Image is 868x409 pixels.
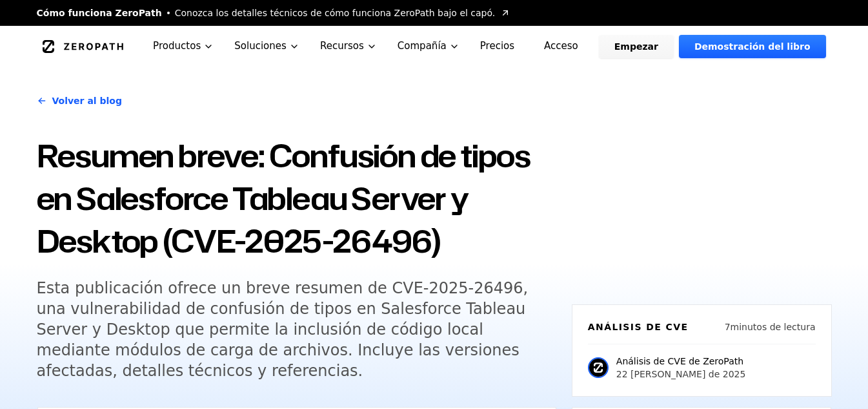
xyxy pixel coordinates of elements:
a: Demostración del libro [679,35,826,58]
font: Cómo funciona ZeroPath [37,8,162,18]
nav: Global [21,26,847,67]
a: Empezar [599,35,674,58]
font: Análisis de CVE [588,322,689,332]
font: Empezar [614,41,658,52]
font: Compañía [398,40,447,52]
font: Conozca los detalles técnicos de cómo funciona ZeroPath bajo el capó. [175,8,496,18]
a: Volver al blog [37,83,122,119]
font: 22 [PERSON_NAME] de 2025 [616,369,746,379]
font: Análisis de CVE de ZeroPath [616,356,743,366]
font: Precios [480,40,514,52]
button: Soluciones [224,26,310,67]
a: Acceso [529,35,594,58]
font: Resumen breve: Confusión de tipos en Salesforce Tableau Server y Desktop (CVE-2025-26496) [37,134,530,262]
button: Compañía [387,26,470,67]
font: Soluciones [234,40,287,52]
font: 7 [725,322,731,332]
a: Precios [470,26,525,67]
font: Acceso [544,40,578,52]
button: Productos [143,26,224,67]
img: Análisis de CVE de ZeroPath [588,357,609,378]
font: Recursos [320,40,364,52]
font: minutos de lectura [731,322,816,332]
font: Volver al blog [52,96,122,106]
font: Esta publicación ofrece un breve resumen de CVE-2025-26496, una vulnerabilidad de confusión de ti... [37,279,529,380]
font: Productos [153,40,201,52]
button: Recursos [310,26,387,67]
a: Cómo funciona ZeroPathConozca los detalles técnicos de cómo funciona ZeroPath bajo el capó. [37,6,511,19]
font: Demostración del libro [694,41,811,52]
